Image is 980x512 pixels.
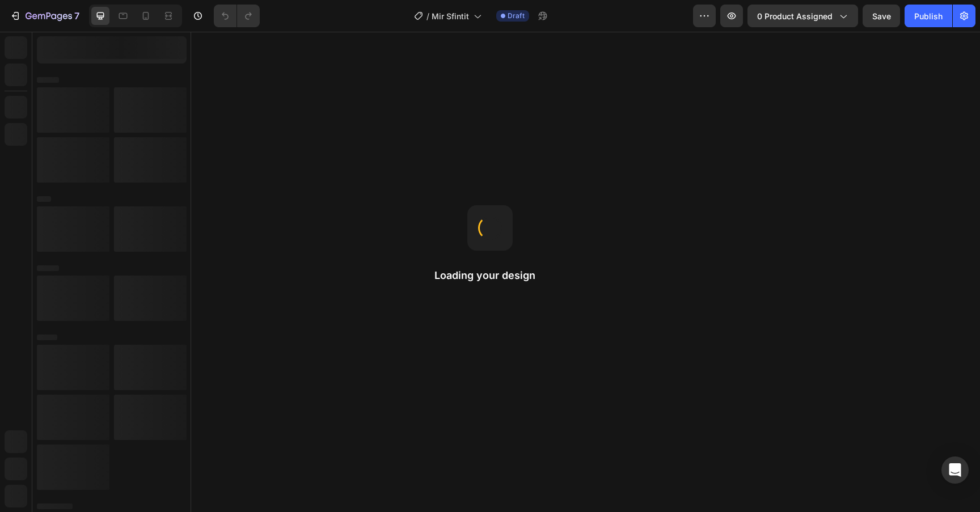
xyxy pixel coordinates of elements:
span: Draft [508,11,525,21]
button: Save [863,5,900,27]
span: Save [872,11,891,21]
span: Mir Sfintit [432,10,469,22]
button: Publish [905,5,952,27]
span: 0 product assigned [757,10,833,22]
p: 7 [74,9,79,23]
div: Open Intercom Messenger [941,456,969,484]
h2: Loading your design [434,269,546,282]
span: / [426,10,429,22]
div: Publish [914,10,943,22]
button: 0 product assigned [747,5,858,27]
button: 7 [5,5,85,27]
div: Undo/Redo [214,5,260,27]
